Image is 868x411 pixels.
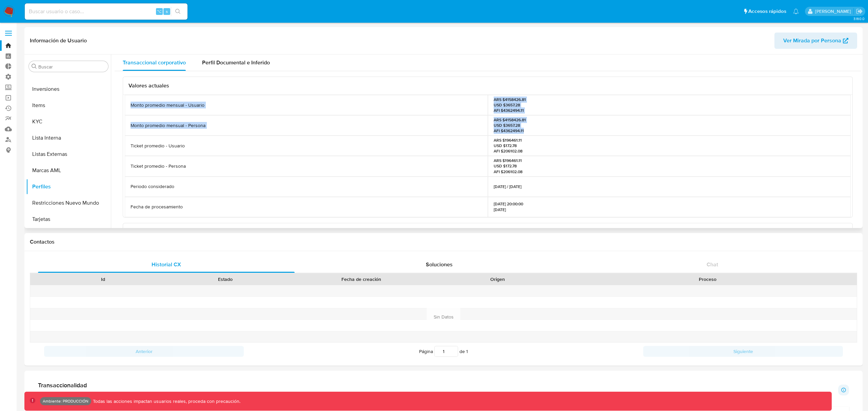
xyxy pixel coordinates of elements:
p: [DATE] / [DATE] [494,184,521,189]
button: Inversiones [26,81,111,97]
p: Ticket promedio - Usuario [131,143,185,149]
p: Ambiente: PRODUCCIÓN [43,400,88,403]
span: Soluciones [426,261,453,268]
h3: Valores actuales [129,82,847,89]
p: ARS $196461.11 USD $172.78 AFI $206102.08 [494,138,522,154]
span: Perfil Documental e Inferido [202,59,270,66]
h1: Información de Usuario [30,37,87,44]
p: ARS $196461.11 USD $172.78 AFI $206102.08 [494,158,522,174]
button: Items [26,97,111,114]
input: Buscar [38,64,105,70]
p: Periodo considerado [131,183,174,190]
div: Id [47,276,159,283]
span: Accesos rápidos [748,8,786,15]
p: ARS $4158426.81 USD $3657.28 AFI $4362494.11 [494,117,526,134]
p: Monto promedio mensual - Usuario [131,102,204,108]
span: Página de [419,346,468,357]
h1: Contactos [30,239,857,245]
span: 1 [466,348,468,355]
button: Restricciones Nuevo Mundo [26,195,111,211]
p: Todas las acciones impactan usuarios reales, proceda con precaución. [91,398,240,405]
span: s [166,8,168,15]
span: Historial CX [152,261,181,268]
div: Fecha de creación [291,276,432,283]
div: Proceso [563,276,852,283]
p: Fecha de procesamiento [131,204,183,210]
button: KYC [26,114,111,130]
a: Notificaciones [793,8,799,14]
button: search-icon [171,7,185,16]
button: Lista Interna [26,130,111,146]
p: Monto promedio mensual - Persona [131,122,205,129]
button: Siguiente [643,346,843,357]
p: fernando.bolognino@mercadolibre.com [815,8,853,15]
button: Anterior [44,346,244,357]
input: Buscar usuario o caso... [25,7,188,16]
button: Marcas AML [26,162,111,179]
button: Tarjetas [26,211,111,227]
a: Salir [856,8,863,15]
span: Chat [707,261,718,268]
p: [DATE] 20:00:00 [DATE] [494,201,523,212]
p: Ticket promedio - Persona [131,163,186,169]
button: Buscar [32,64,37,69]
p: ARS $4158426.81 USD $3657.28 AFI $4362494.11 [494,97,526,114]
button: Listas Externas [26,146,111,162]
div: Estado [169,276,281,283]
button: Perfiles [26,179,111,195]
span: ⌥ [157,8,162,15]
span: Transaccional corporativo [123,59,186,66]
div: Origen [441,276,554,283]
span: Ver Mirada por Persona [783,33,841,49]
button: Ver Mirada por Persona [774,33,857,49]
